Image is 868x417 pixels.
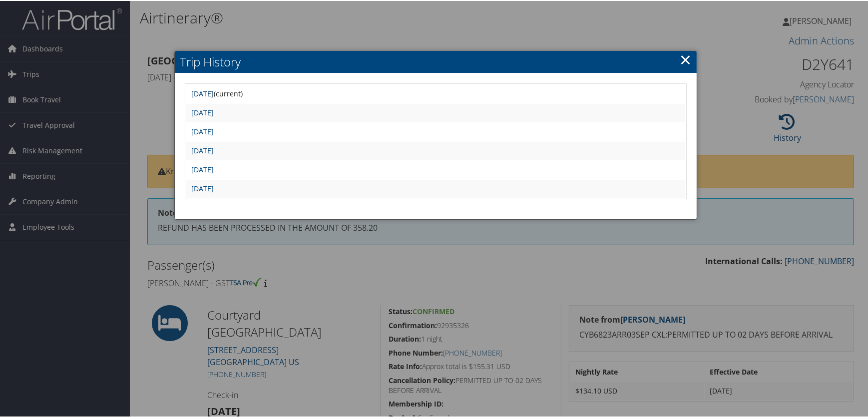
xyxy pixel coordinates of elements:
[191,183,214,192] a: [DATE]
[186,84,685,102] td: (current)
[191,164,214,173] a: [DATE]
[175,50,697,72] h2: Trip History
[191,88,214,97] a: [DATE]
[680,48,691,68] a: ×
[191,126,214,135] a: [DATE]
[191,107,214,116] a: [DATE]
[191,145,214,154] a: [DATE]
